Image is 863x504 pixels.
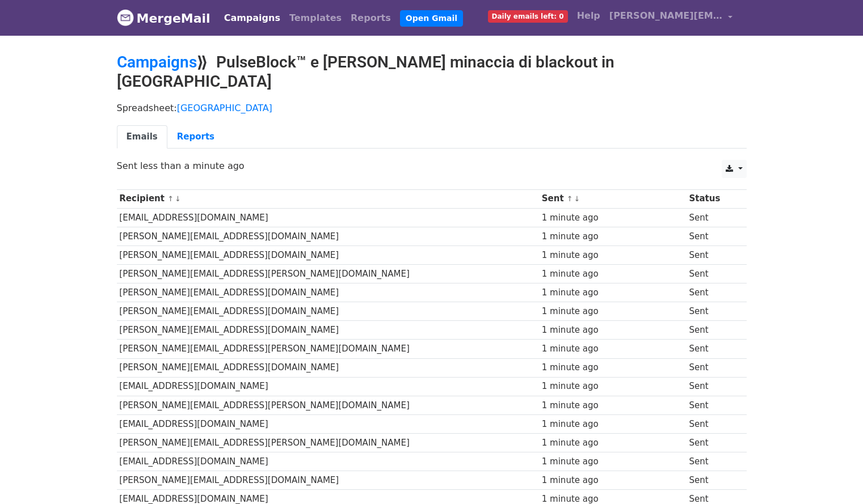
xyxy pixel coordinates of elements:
[687,433,739,452] td: Sent
[687,452,739,471] td: Sent
[542,268,684,281] div: 1 minute ago
[542,418,684,431] div: 1 minute ago
[117,53,747,91] h2: ⟫ PulseBlock™ e [PERSON_NAME] minaccia di blackout in [GEOGRAPHIC_DATA]
[117,340,539,358] td: [PERSON_NAME][EMAIL_ADDRESS][PERSON_NAME][DOMAIN_NAME]
[687,208,739,227] td: Sent
[687,340,739,358] td: Sent
[117,433,539,452] td: [PERSON_NAME][EMAIL_ADDRESS][PERSON_NAME][DOMAIN_NAME]
[572,5,605,27] a: Help
[117,265,539,283] td: [PERSON_NAME][EMAIL_ADDRESS][PERSON_NAME][DOMAIN_NAME]
[687,471,739,490] td: Sent
[542,380,684,393] div: 1 minute ago
[346,7,395,29] a: Reports
[117,208,539,227] td: [EMAIL_ADDRESS][DOMAIN_NAME]
[117,227,539,245] td: [PERSON_NAME][EMAIL_ADDRESS][DOMAIN_NAME]
[542,342,684,355] div: 1 minute ago
[687,283,739,302] td: Sent
[542,305,684,318] div: 1 minute ago
[542,361,684,374] div: 1 minute ago
[605,5,738,31] a: [PERSON_NAME][EMAIL_ADDRESS][DOMAIN_NAME]
[687,377,739,396] td: Sent
[687,189,739,208] th: Status
[542,399,684,412] div: 1 minute ago
[117,302,539,321] td: [PERSON_NAME][EMAIL_ADDRESS][DOMAIN_NAME]
[687,321,739,340] td: Sent
[167,125,224,149] a: Reports
[687,302,739,321] td: Sent
[542,324,684,337] div: 1 minute ago
[117,102,747,114] p: Spreadsheet:
[117,6,211,30] a: MergeMail
[117,160,747,172] p: Sent less than a minute ago
[117,414,539,433] td: [EMAIL_ADDRESS][DOMAIN_NAME]
[117,53,197,71] a: Campaigns
[687,414,739,433] td: Sent
[542,455,684,468] div: 1 minute ago
[542,249,684,262] div: 1 minute ago
[687,227,739,245] td: Sent
[117,321,539,340] td: [PERSON_NAME][EMAIL_ADDRESS][DOMAIN_NAME]
[117,377,539,396] td: [EMAIL_ADDRESS][DOMAIN_NAME]
[488,10,568,23] span: Daily emails left: 0
[117,452,539,471] td: [EMAIL_ADDRESS][DOMAIN_NAME]
[117,471,539,490] td: [PERSON_NAME][EMAIL_ADDRESS][DOMAIN_NAME]
[542,286,684,299] div: 1 minute ago
[117,283,539,302] td: [PERSON_NAME][EMAIL_ADDRESS][DOMAIN_NAME]
[117,125,167,149] a: Emails
[220,7,285,29] a: Campaigns
[175,194,181,203] a: ↓
[117,189,539,208] th: Recipient
[687,396,739,414] td: Sent
[609,9,723,23] span: [PERSON_NAME][EMAIL_ADDRESS][DOMAIN_NAME]
[574,194,580,203] a: ↓
[542,211,684,225] div: 1 minute ago
[117,245,539,264] td: [PERSON_NAME][EMAIL_ADDRESS][DOMAIN_NAME]
[542,474,684,487] div: 1 minute ago
[687,358,739,377] td: Sent
[483,5,572,27] a: Daily emails left: 0
[542,230,684,243] div: 1 minute ago
[687,265,739,283] td: Sent
[285,7,346,29] a: Templates
[167,194,174,203] a: ↑
[117,358,539,377] td: [PERSON_NAME][EMAIL_ADDRESS][DOMAIN_NAME]
[542,437,684,450] div: 1 minute ago
[117,9,134,26] img: MergeMail logo
[117,396,539,414] td: [PERSON_NAME][EMAIL_ADDRESS][PERSON_NAME][DOMAIN_NAME]
[539,189,687,208] th: Sent
[400,10,463,27] a: Open Gmail
[567,194,573,203] a: ↑
[177,103,272,113] a: [GEOGRAPHIC_DATA]
[687,245,739,264] td: Sent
